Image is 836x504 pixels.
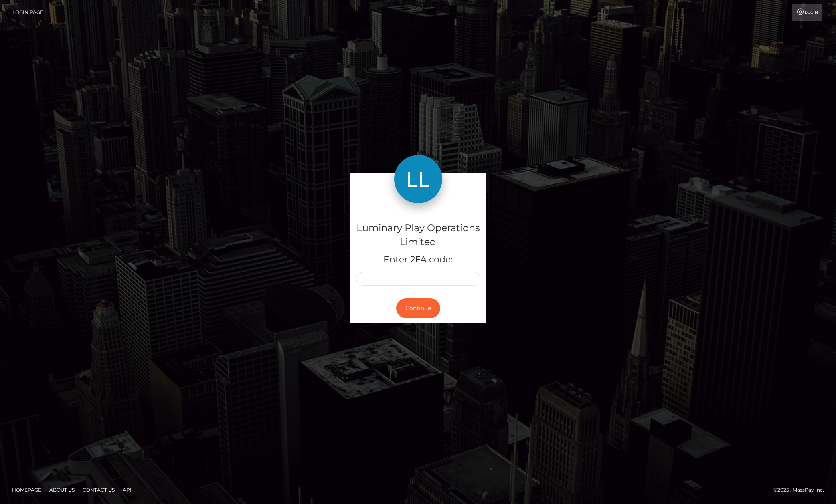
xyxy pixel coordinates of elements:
[792,4,822,21] a: Login
[119,484,135,496] a: API
[46,484,78,496] a: About Us
[356,254,480,266] h5: Enter 2FA code:
[396,298,440,318] button: Continue
[12,4,43,21] a: Login Page
[9,484,45,496] a: Homepage
[773,486,830,494] div: © 2025 , MassPay Inc.
[394,155,442,203] img: Luminary Play Operations Limited
[356,221,480,249] h4: Luminary Play Operations Limited
[79,484,118,496] a: Contact Us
